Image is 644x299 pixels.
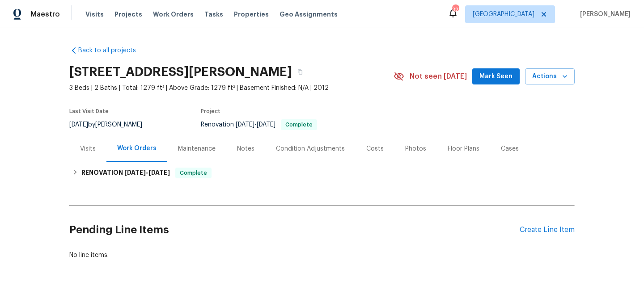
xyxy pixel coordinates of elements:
span: Actions [532,71,568,82]
div: Maintenance [178,144,216,153]
button: Mark Seen [472,68,520,85]
div: Cases [501,144,519,153]
span: Visits [85,10,104,19]
span: 3 Beds | 2 Baths | Total: 1279 ft² | Above Grade: 1279 ft² | Basement Finished: N/A | 2012 [69,84,394,93]
span: Geo Assignments [280,10,338,19]
h6: RENOVATION [81,168,170,178]
div: Notes [237,144,254,153]
div: No line items. [69,251,575,260]
button: Copy Address [292,64,308,80]
span: Properties [234,10,269,19]
h2: [STREET_ADDRESS][PERSON_NAME] [69,67,292,76]
span: Maestro [30,10,60,19]
div: Visits [80,144,96,153]
h2: Pending Line Items [69,209,520,251]
span: [DATE] [124,169,146,176]
span: Tasks [204,11,223,17]
div: Floor Plans [448,144,479,153]
span: Complete [282,122,316,127]
div: Photos [405,144,426,153]
span: [DATE] [257,122,275,128]
div: Costs [366,144,384,153]
span: - [236,122,275,128]
span: [DATE] [148,169,170,176]
span: Mark Seen [479,71,513,82]
span: Last Visit Date [69,109,109,114]
div: Condition Adjustments [276,144,345,153]
span: - [124,169,170,176]
button: Actions [525,68,575,85]
div: Work Orders [117,144,157,153]
span: [DATE] [69,122,88,128]
span: Renovation [201,122,317,128]
div: Create Line Item [520,226,575,234]
div: RENOVATION [DATE]-[DATE]Complete [69,162,575,184]
div: by [PERSON_NAME] [69,119,153,130]
span: [DATE] [236,122,254,128]
div: 32 [452,5,458,14]
span: [PERSON_NAME] [576,10,631,19]
span: Work Orders [153,10,194,19]
span: Projects [114,10,142,19]
span: Project [201,109,220,114]
span: Complete [176,168,211,177]
a: Back to all projects [69,46,155,55]
span: Not seen [DATE] [410,72,467,81]
span: [GEOGRAPHIC_DATA] [473,10,534,19]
